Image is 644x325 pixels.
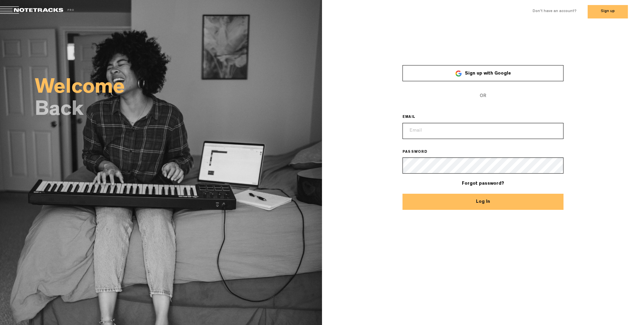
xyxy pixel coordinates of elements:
[402,115,425,120] label: EMAIL
[533,9,577,14] label: Don't have an account?
[35,79,322,98] h2: Welcome
[588,5,628,18] button: Sign up
[402,88,563,104] span: OR
[402,123,563,139] input: Email
[402,194,563,210] button: Log In
[35,101,322,120] h2: Back
[465,71,511,76] span: Sign up with Google
[402,150,437,155] label: PASSWORD
[462,181,504,186] a: Forgot password?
